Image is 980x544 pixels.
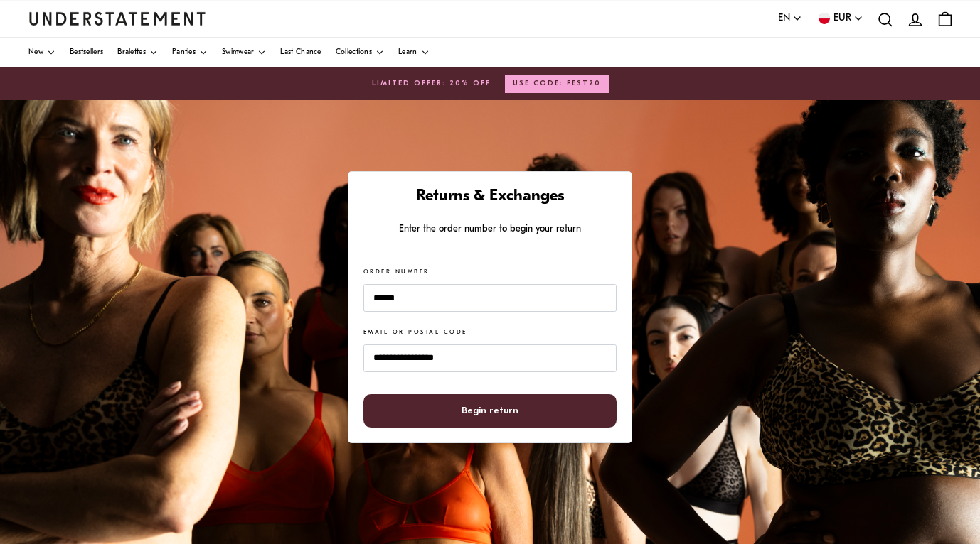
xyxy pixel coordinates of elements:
[70,49,103,56] span: Bestsellers
[28,38,55,67] a: New
[117,38,158,67] a: Bralettes
[222,49,254,56] span: Swimwear
[222,38,266,67] a: Swimwear
[117,49,146,56] span: Bralettes
[172,38,208,67] a: Panties
[336,49,372,56] span: Collections
[28,49,43,56] span: New
[816,11,863,26] button: EUR
[28,75,952,93] a: LIMITED OFFER: 20% OFFUSE CODE: FEST20
[363,268,430,277] label: Order Number
[398,49,417,56] span: Learn
[363,328,467,337] label: Email or Postal Code
[172,49,196,56] span: Panties
[363,187,617,207] h1: Returns & Exchanges
[372,78,491,89] span: LIMITED OFFER: 20% OFF
[280,38,321,67] a: Last Chance
[336,38,384,67] a: Collections
[778,11,790,26] span: EN
[363,394,617,428] button: Begin return
[280,49,321,56] span: Last Chance
[363,222,617,236] p: Enter the order number to begin your return
[70,38,103,67] a: Bestsellers
[833,11,851,26] span: EUR
[28,12,206,25] a: Understatement Homepage
[462,395,518,427] span: Begin return
[398,38,430,67] a: Learn
[778,11,802,26] button: EN
[505,75,609,93] button: USE CODE: FEST20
